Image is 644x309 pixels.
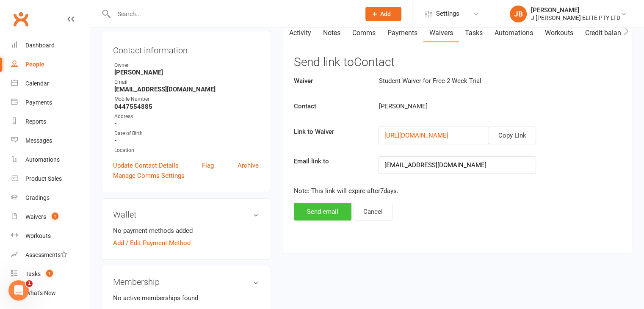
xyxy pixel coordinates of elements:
[287,156,373,166] label: Email link to
[25,156,60,163] div: Automations
[111,8,354,20] input: Search...
[11,112,89,131] a: Reports
[113,171,185,181] a: Manage Comms Settings
[294,56,621,69] h3: Send link to Contact
[113,277,259,287] h3: Membership
[25,270,41,277] div: Tasks
[114,113,259,121] div: Address
[113,210,259,219] h3: Wallet
[26,280,33,287] span: 1
[114,130,259,138] div: Date of Birth
[11,169,89,188] a: Product Sales
[294,203,351,221] button: Send email
[25,175,62,182] div: Product Sales
[25,194,50,201] div: Gradings
[114,120,259,127] strong: -
[372,76,571,86] div: Student Waiver for Free 2 Week Trial
[531,6,620,14] div: [PERSON_NAME]
[287,101,373,111] label: Contact
[489,127,536,144] button: Copy Link
[287,76,373,86] label: Waiver
[113,226,259,236] li: No payment methods added
[25,232,51,239] div: Workouts
[25,42,55,49] div: Dashboard
[11,74,89,93] a: Calendar
[113,160,179,171] a: Update Contact Details
[114,61,259,69] div: Owner
[25,99,52,106] div: Payments
[202,160,214,171] a: Flag
[11,188,89,207] a: Gradings
[25,213,46,220] div: Waivers
[380,11,391,17] span: Add
[114,86,259,93] strong: [EMAIL_ADDRESS][DOMAIN_NAME]
[354,203,392,221] button: Cancel
[287,127,373,137] label: Link to Waiver
[372,101,571,111] div: [PERSON_NAME]
[238,160,259,171] a: Archive
[11,131,89,150] a: Messages
[11,207,89,226] a: Waivers 1
[381,23,423,43] a: Payments
[113,238,191,248] a: Add / Edit Payment Method
[114,103,259,110] strong: 0447554885
[11,284,89,303] a: What's New
[11,226,89,246] a: Workouts
[8,280,29,301] iframe: Intercom live chat
[436,4,459,23] span: Settings
[317,23,346,43] a: Notes
[423,23,459,43] a: Waivers
[25,61,44,68] div: People
[25,251,67,258] div: Assessments
[531,14,620,22] div: J [PERSON_NAME] ELITE PTY LTD
[365,7,401,21] button: Add
[114,137,259,144] strong: -
[10,8,31,30] a: Clubworx
[459,23,489,43] a: Tasks
[25,137,52,144] div: Messages
[11,36,89,55] a: Dashboard
[52,212,58,220] span: 1
[11,246,89,265] a: Assessments
[11,55,89,74] a: People
[114,95,259,103] div: Mobile Number
[11,150,89,169] a: Automations
[579,23,634,43] a: Credit balance
[25,80,49,87] div: Calendar
[46,270,53,277] span: 1
[25,290,56,296] div: What's New
[489,23,539,43] a: Automations
[11,265,89,284] a: Tasks 1
[113,42,259,55] h3: Contact information
[283,23,317,43] a: Activity
[114,69,259,76] strong: [PERSON_NAME]
[539,23,579,43] a: Workouts
[346,23,381,43] a: Comms
[114,146,259,154] div: Location
[510,6,527,22] div: JB
[294,186,621,196] p: Note: This link will expire after 7 days.
[113,293,259,303] p: No active memberships found
[11,93,89,112] a: Payments
[25,118,46,125] div: Reports
[384,132,448,139] a: [URL][DOMAIN_NAME]
[114,78,259,86] div: Email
